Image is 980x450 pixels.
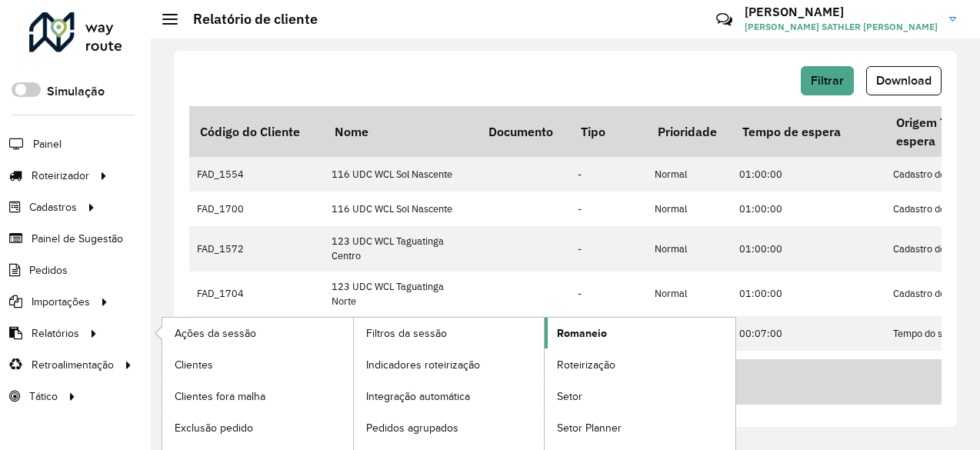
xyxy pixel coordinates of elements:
td: 71057666 [189,316,324,351]
td: . [324,316,478,351]
td: FAD_1704 [189,272,324,316]
td: 00:07:00 [732,316,885,351]
th: Tipo [570,106,647,157]
button: Download [866,66,942,95]
td: 01:00:00 [732,226,885,271]
span: Painel [33,136,62,152]
span: [PERSON_NAME] SATHLER [PERSON_NAME] [745,20,938,34]
span: Integração automática [366,388,470,405]
span: Romaneio [557,325,607,342]
span: Setor Planner [557,420,622,436]
span: Filtrar [811,74,844,87]
a: Contato Rápido [708,3,741,36]
a: Setor [545,381,735,412]
td: Normal [647,316,732,351]
a: Clientes [162,349,353,380]
td: - [570,157,647,192]
th: Prioridade [647,106,732,157]
td: - [570,316,647,351]
a: Romaneio [545,318,735,348]
span: Importações [32,294,90,310]
td: 01:00:00 [732,272,885,316]
td: 123 UDC WCL Taguatinga Centro [324,226,478,271]
span: Tático [29,388,58,405]
span: Clientes fora malha [175,388,265,405]
td: Normal [647,226,732,271]
td: FAD_1554 [189,157,324,192]
a: Ações da sessão [162,318,353,348]
span: Pedidos [29,262,68,278]
th: Documento [478,106,570,157]
span: Retroalimentação [32,357,114,373]
a: Setor Planner [545,412,735,443]
span: Indicadores roteirização [366,357,480,373]
span: Filtros da sessão [366,325,447,342]
td: 00:07:00 [732,351,885,395]
td: Normal [647,157,732,192]
td: 116 UDC WCL Sol Nascente [324,157,478,192]
a: Integração automática [354,381,545,412]
span: Pedidos agrupados [366,420,458,436]
td: 01:00:00 [732,192,885,226]
a: Roteirização [545,349,735,380]
label: Simulação [47,82,105,101]
h3: [PERSON_NAME] [745,5,938,19]
a: Exclusão pedido [162,412,353,443]
td: - [570,192,647,226]
td: 123 UDC WCL Taguatinga Norte [324,272,478,316]
span: Relatórios [32,325,79,342]
h2: Relatório de cliente [178,11,318,28]
span: Exclusão pedido [175,420,253,436]
a: Indicadores roteirização [354,349,545,380]
th: Tempo de espera [732,106,885,157]
span: Roteirização [557,357,615,373]
button: Filtrar [801,66,854,95]
a: Pedidos agrupados [354,412,545,443]
span: Download [876,74,932,87]
td: 01:00:00 [732,157,885,192]
span: Roteirizador [32,168,89,184]
td: - [570,226,647,271]
span: Setor [557,388,582,405]
span: Painel de Sugestão [32,231,123,247]
td: - [570,272,647,316]
td: Normal [647,272,732,316]
span: Ações da sessão [175,325,256,342]
td: FAD_1700 [189,192,324,226]
span: Clientes [175,357,213,373]
span: Cadastros [29,199,77,215]
td: Normal [647,192,732,226]
th: Código do Cliente [189,106,324,157]
td: 116 UDC WCL Sol Nascente [324,192,478,226]
a: Clientes fora malha [162,381,353,412]
th: Nome [324,106,478,157]
td: FAD_1572 [189,226,324,271]
a: Filtros da sessão [354,318,545,348]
